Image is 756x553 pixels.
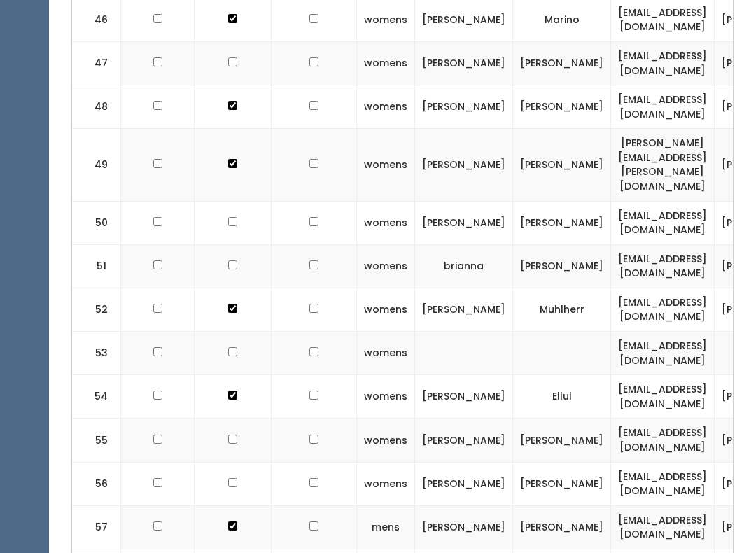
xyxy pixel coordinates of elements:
[611,201,715,244] td: [EMAIL_ADDRESS][DOMAIN_NAME]
[611,462,715,505] td: [EMAIL_ADDRESS][DOMAIN_NAME]
[513,244,611,288] td: [PERSON_NAME]
[611,244,715,288] td: [EMAIL_ADDRESS][DOMAIN_NAME]
[415,462,513,505] td: [PERSON_NAME]
[513,85,611,129] td: [PERSON_NAME]
[357,41,415,85] td: womens
[357,201,415,244] td: womens
[357,462,415,505] td: womens
[611,129,715,201] td: [PERSON_NAME][EMAIL_ADDRESS][PERSON_NAME][DOMAIN_NAME]
[357,85,415,129] td: womens
[415,41,513,85] td: [PERSON_NAME]
[72,462,121,505] td: 56
[72,288,121,331] td: 52
[513,505,611,549] td: [PERSON_NAME]
[72,41,121,85] td: 47
[611,332,715,375] td: [EMAIL_ADDRESS][DOMAIN_NAME]
[611,288,715,331] td: [EMAIL_ADDRESS][DOMAIN_NAME]
[611,419,715,462] td: [EMAIL_ADDRESS][DOMAIN_NAME]
[513,201,611,244] td: [PERSON_NAME]
[357,505,415,549] td: mens
[72,332,121,375] td: 53
[513,41,611,85] td: [PERSON_NAME]
[415,85,513,129] td: [PERSON_NAME]
[415,244,513,288] td: brianna
[611,41,715,85] td: [EMAIL_ADDRESS][DOMAIN_NAME]
[415,375,513,419] td: [PERSON_NAME]
[357,288,415,331] td: womens
[72,419,121,462] td: 55
[415,129,513,201] td: [PERSON_NAME]
[357,375,415,419] td: womens
[415,505,513,549] td: [PERSON_NAME]
[415,419,513,462] td: [PERSON_NAME]
[513,419,611,462] td: [PERSON_NAME]
[357,244,415,288] td: womens
[72,244,121,288] td: 51
[72,375,121,419] td: 54
[72,505,121,549] td: 57
[415,201,513,244] td: [PERSON_NAME]
[357,332,415,375] td: womens
[513,129,611,201] td: [PERSON_NAME]
[357,419,415,462] td: womens
[513,288,611,331] td: Muhlherr
[415,288,513,331] td: [PERSON_NAME]
[611,85,715,129] td: [EMAIL_ADDRESS][DOMAIN_NAME]
[611,505,715,549] td: [EMAIL_ADDRESS][DOMAIN_NAME]
[72,201,121,244] td: 50
[72,129,121,201] td: 49
[611,375,715,419] td: [EMAIL_ADDRESS][DOMAIN_NAME]
[357,129,415,201] td: womens
[72,85,121,129] td: 48
[513,375,611,419] td: Ellul
[513,462,611,505] td: [PERSON_NAME]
